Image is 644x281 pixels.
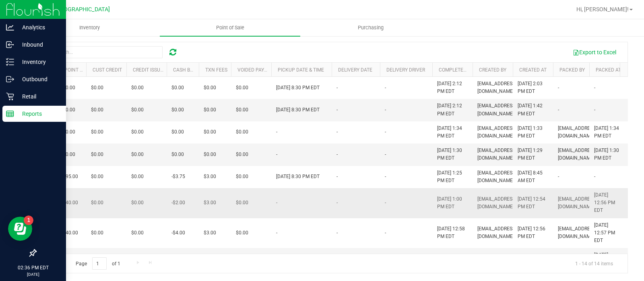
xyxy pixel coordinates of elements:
span: [EMAIL_ADDRESS][DOMAIN_NAME] [558,195,597,211]
a: Created At [519,67,547,73]
span: - [385,173,386,180]
span: [EMAIL_ADDRESS][DOMAIN_NAME] [477,125,516,140]
span: - [336,151,338,158]
span: $0.00 [236,199,248,207]
span: - [336,128,338,136]
span: - [385,84,386,92]
span: - [276,151,277,158]
span: [EMAIL_ADDRESS][DOMAIN_NAME] [477,102,516,117]
inline-svg: Retail [6,92,14,101]
span: Hi, [PERSON_NAME]! [576,6,629,12]
span: - [594,106,595,114]
span: [DATE] 1:25 PM EDT [437,169,468,185]
p: [DATE] [4,271,62,277]
span: [EMAIL_ADDRESS][DOMAIN_NAME] [477,80,516,95]
span: $0.00 [91,84,103,92]
span: - [336,229,338,237]
span: [DATE] 1:34 PM EDT [437,125,468,140]
span: $0.00 [204,151,216,158]
span: $95.00 [63,173,78,180]
span: [EMAIL_ADDRESS][DOMAIN_NAME] [558,225,597,240]
span: -$2.00 [171,199,185,207]
span: - [336,199,338,207]
span: $0.00 [236,229,248,237]
span: - [594,173,595,180]
span: [DATE] 1:30 PM EDT [594,147,621,162]
span: [DATE] 2:12 PM EDT [437,102,468,117]
span: - [276,128,277,136]
span: Page of 1 [69,257,127,270]
span: [DATE] 8:30 PM EDT [276,173,320,180]
span: $0.00 [171,151,184,158]
span: [DATE] 8:30 PM EDT [276,106,320,114]
inline-svg: Inbound [6,41,14,49]
span: Point of Sale [205,24,255,31]
a: Delivery Driver [386,67,425,73]
a: Created By [479,67,506,73]
span: - [385,128,386,136]
span: [EMAIL_ADDRESS][DOMAIN_NAME] [558,125,597,140]
span: - [594,84,595,92]
span: $0.00 [91,199,103,207]
span: $0.00 [131,84,144,92]
button: Export to Excel [568,45,621,59]
span: $40.00 [63,229,78,237]
span: $0.00 [91,128,103,136]
span: [DATE] 2:12 PM EDT [437,80,468,95]
span: [EMAIL_ADDRESS][DOMAIN_NAME] [477,169,516,185]
span: [DATE] 12:56 PM EDT [518,225,548,240]
span: $0.00 [236,128,248,136]
span: - [385,199,386,207]
p: Analytics [14,23,62,32]
input: Search... [42,46,163,58]
a: Completed At [439,67,473,73]
inline-svg: Outbound [6,75,14,83]
span: - [385,106,386,114]
span: $0.00 [63,106,75,114]
inline-svg: Inventory [6,58,14,66]
span: [EMAIL_ADDRESS][DOMAIN_NAME] [477,225,516,240]
span: - [336,84,338,92]
span: $0.00 [131,151,144,158]
a: Packed By [559,67,585,73]
span: [GEOGRAPHIC_DATA] [55,6,110,13]
span: [DATE] 12:54 PM EDT [518,195,548,211]
p: 02:36 PM EDT [4,264,62,271]
a: Voided Payment [237,67,277,73]
p: Outbound [14,74,62,84]
span: $0.00 [63,128,75,136]
span: $0.00 [131,229,144,237]
span: $0.00 [91,173,103,180]
span: -$4.00 [171,229,185,237]
span: 1 - 14 of 14 items [569,257,619,269]
span: - [385,229,386,237]
span: $0.00 [204,106,216,114]
p: Retail [14,92,62,101]
span: [DATE] 8:30 PM EDT [276,84,320,92]
span: - [558,106,559,114]
iframe: Resource center [8,217,32,241]
inline-svg: Analytics [6,23,14,31]
a: Cash Back [173,67,200,73]
span: $0.00 [131,199,144,207]
span: [EMAIL_ADDRESS][DOMAIN_NAME] [477,195,516,211]
span: $0.00 [91,229,103,237]
span: $0.00 [63,151,75,158]
span: $3.00 [204,229,216,237]
span: $40.00 [63,199,78,207]
span: $0.00 [63,84,75,92]
span: [DATE] 12:58 PM EDT [437,225,468,240]
span: - [336,173,338,180]
a: Credit Issued [133,67,166,73]
span: $0.00 [171,128,184,136]
span: $0.00 [171,84,184,92]
input: 1 [92,257,107,270]
p: Inbound [14,40,62,49]
span: $0.00 [236,151,248,158]
span: $0.00 [131,106,144,114]
span: [DATE] 12:43 PM EDT [594,251,621,275]
span: $0.00 [236,84,248,92]
span: $0.00 [91,106,103,114]
span: $0.00 [204,128,216,136]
